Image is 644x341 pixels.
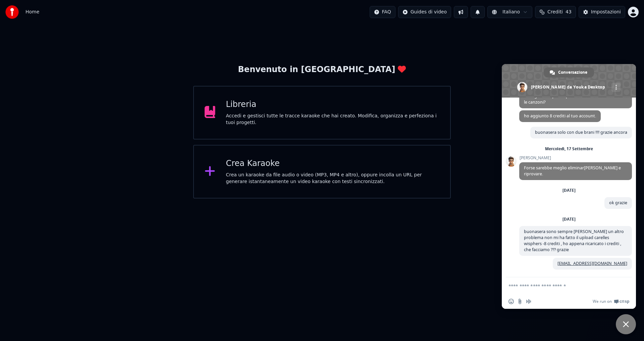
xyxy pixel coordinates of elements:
span: Registra un messaggio audio [526,299,531,304]
div: Libreria [226,99,440,110]
span: Inserisci una emoji [508,299,514,304]
button: FAQ [370,6,395,18]
div: Conversazione [544,67,594,77]
span: buonasera sono sempre [PERSON_NAME] un altro problema non mi ha fatto il upload carelles wisphers... [524,229,624,252]
a: [EMAIL_ADDRESS][DOMAIN_NAME] [557,261,627,266]
div: Chiudere la chat [616,314,636,334]
img: youka [5,5,19,19]
span: Crediti [547,9,563,15]
button: Crediti43 [535,6,576,18]
span: Forse sarebbe meglio eliminar[PERSON_NAME] e riprovare. [524,165,621,177]
div: Benvenuto in [GEOGRAPHIC_DATA] [238,64,406,75]
span: Home [25,9,39,15]
textarea: Scrivi il tuo messaggio... [508,283,614,289]
div: Impostazioni [591,9,621,15]
span: ho aggiunto 8 crediti al tuo account. [524,113,596,119]
span: Conversazione [558,67,587,77]
div: [DATE] [562,217,576,221]
div: [DATE] [562,188,576,192]
span: buonasera solo con due brani !!!! grazie ancora [535,129,627,135]
a: We run onCrisp [593,299,629,304]
button: Guides di video [398,6,451,18]
span: We run on [593,299,612,304]
span: ok grazie [609,200,627,206]
span: [PERSON_NAME] [519,156,632,160]
span: Invia un file [517,299,523,304]
div: Altri canali [611,83,621,92]
div: Accedi e gestisci tutte le tracce karaoke che hai creato. Modifica, organizza e perfeziona i tuoi... [226,113,440,126]
span: 43 [566,9,572,15]
div: Crea un karaoke da file audio o video (MP3, MP4 e altro), oppure incolla un URL per generare ista... [226,172,440,185]
div: Crea Karaoke [226,158,440,169]
div: Mercoledì, 17 Settembre [545,147,593,151]
nav: breadcrumb [25,9,39,15]
button: Impostazioni [579,6,625,18]
span: Crisp [620,299,629,304]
